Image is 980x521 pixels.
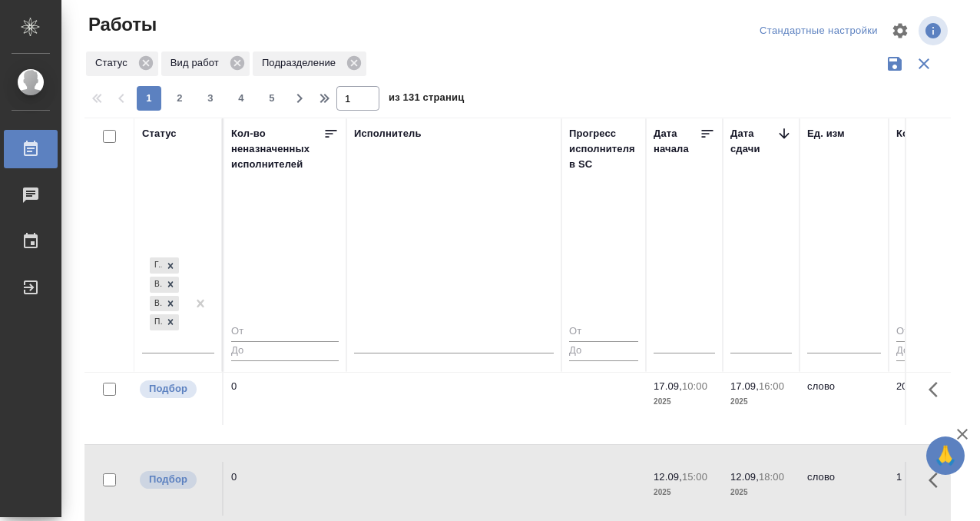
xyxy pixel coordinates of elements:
[148,275,180,294] div: Готов к работе, В работе, В ожидании, Подбор
[569,341,638,360] input: До
[800,462,889,516] td: слово
[759,471,784,483] p: 18:00
[86,51,158,76] div: Статус
[919,16,951,45] span: Посмотреть информацию
[889,462,965,516] td: 1
[223,371,346,425] td: 0
[889,371,965,425] td: 20119
[253,51,366,76] div: Подразделение
[654,485,715,500] p: 2025
[149,381,187,397] p: Подбор
[807,126,845,141] div: Ед. изм
[142,126,177,141] div: Статус
[148,256,180,275] div: Готов к работе, В работе, В ожидании, Подбор
[654,471,682,483] p: 12.09,
[730,380,759,392] p: 17.09,
[654,380,682,392] p: 17.09,
[909,49,939,78] button: Сбросить фильтры
[896,126,931,141] div: Кол-во
[896,341,958,360] input: До
[756,19,882,43] div: split button
[167,86,192,111] button: 2
[150,277,162,293] div: В работе
[759,380,784,392] p: 16:00
[198,86,223,111] button: 3
[389,88,464,111] span: из 131 страниц
[654,126,700,157] div: Дата начала
[148,313,180,332] div: Готов к работе, В работе, В ожидании, Подбор
[919,371,956,408] button: Здесь прячутся важные кнопки
[149,472,187,487] p: Подбор
[569,126,638,172] div: Прогресс исполнителя в SC
[84,12,157,37] span: Работы
[569,323,638,342] input: От
[138,470,214,490] div: Можно подбирать исполнителей
[198,91,223,106] span: 3
[880,49,909,78] button: Сохранить фильтры
[730,394,792,410] p: 2025
[260,91,284,106] span: 5
[161,51,250,76] div: Вид работ
[800,371,889,425] td: слово
[896,323,958,342] input: От
[150,257,162,274] div: Готов к работе
[231,126,323,172] div: Кол-во неназначенных исполнителей
[229,86,253,111] button: 4
[354,126,422,141] div: Исполнитель
[682,471,707,483] p: 15:00
[730,471,759,483] p: 12.09,
[882,12,919,49] span: Настроить таблицу
[95,55,133,71] p: Статус
[919,462,956,499] button: Здесь прячутся важные кнопки
[926,436,965,475] button: 🙏
[260,86,284,111] button: 5
[171,55,224,71] p: Вид работ
[150,314,162,330] div: Подбор
[231,341,339,360] input: До
[148,294,180,314] div: Готов к работе, В работе, В ожидании, Подбор
[682,380,707,392] p: 10:00
[167,91,192,106] span: 2
[730,126,776,157] div: Дата сдачи
[231,323,339,342] input: От
[223,462,346,516] td: 0
[262,55,341,71] p: Подразделение
[229,91,253,106] span: 4
[932,440,958,472] span: 🙏
[654,394,715,410] p: 2025
[150,296,162,312] div: В ожидании
[730,485,792,500] p: 2025
[138,379,214,400] div: Можно подбирать исполнителей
